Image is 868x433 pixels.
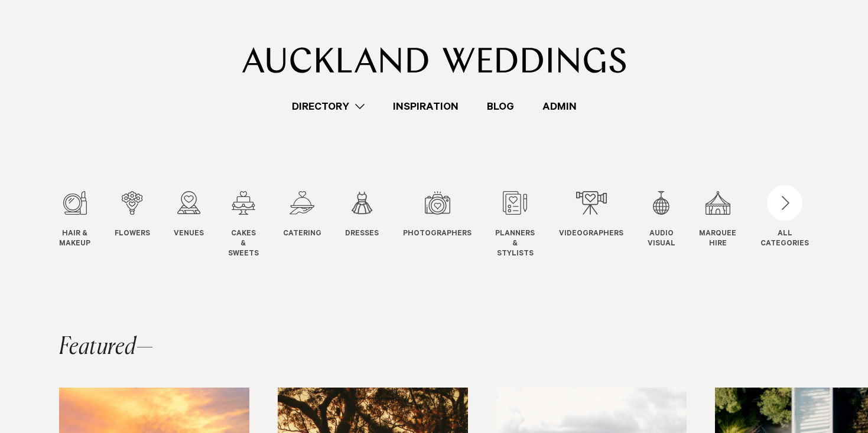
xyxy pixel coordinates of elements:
[648,191,675,250] a: Audio Visual
[403,191,472,240] a: Photographers
[495,191,535,259] a: Planners & Stylists
[699,191,760,259] swiper-slide: 11 / 12
[278,99,379,114] a: Directory
[59,191,90,250] a: Hair & Makeup
[242,47,626,73] img: Auckland Weddings Logo
[345,191,379,240] a: Dresses
[115,229,150,240] span: Flowers
[283,229,321,240] span: Catering
[345,229,379,240] span: Dresses
[473,99,528,114] a: Blog
[115,191,174,259] swiper-slide: 2 / 12
[699,229,736,250] span: Marquee Hire
[228,191,259,259] a: Cakes & Sweets
[760,229,809,250] div: ALL CATEGORIES
[283,191,321,240] a: Catering
[760,191,809,247] button: ALLCATEGORIES
[115,191,150,240] a: Flowers
[559,191,647,259] swiper-slide: 9 / 12
[283,191,345,259] swiper-slide: 5 / 12
[495,191,558,259] swiper-slide: 8 / 12
[403,191,495,259] swiper-slide: 7 / 12
[345,191,402,259] swiper-slide: 6 / 12
[174,229,204,240] span: Venues
[228,191,282,259] swiper-slide: 4 / 12
[59,191,114,259] swiper-slide: 1 / 12
[59,336,154,359] h2: Featured
[648,229,675,250] span: Audio Visual
[559,229,623,240] span: Videographers
[495,229,535,259] span: Planners & Stylists
[174,191,204,240] a: Venues
[528,99,591,114] a: Admin
[699,191,736,250] a: Marquee Hire
[403,229,472,240] span: Photographers
[174,191,227,259] swiper-slide: 3 / 12
[228,229,259,259] span: Cakes & Sweets
[379,99,473,114] a: Inspiration
[559,191,623,240] a: Videographers
[59,229,90,250] span: Hair & Makeup
[648,191,699,259] swiper-slide: 10 / 12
